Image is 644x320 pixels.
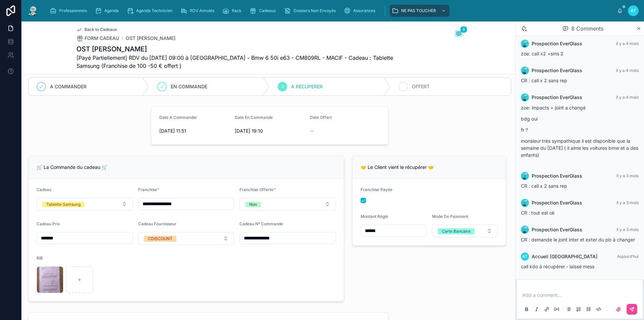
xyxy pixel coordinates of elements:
span: CR : tout est ok [521,210,555,216]
a: Professionnels [48,5,92,17]
p: zoe: impacts + joint a changé [521,104,639,111]
span: [Payé Partiellement] RDV du [DATE] 09:00 à [GEOGRAPHIC_DATA] - Bmw 6 50i e63 - CM809RL - MACIF - ... [76,54,413,70]
span: Date Offert [310,115,332,120]
span: Accueil [GEOGRAPHIC_DATA] [532,253,597,260]
img: App logo [27,5,39,16]
a: RDV Annulés [178,5,219,17]
span: Date A Commander [159,115,197,120]
span: EN COMMANDE [171,83,207,90]
span: Cadeau N° Commande [239,221,283,226]
span: Back to Cadeaux [85,27,117,32]
span: Il y a 4 mois [616,41,639,46]
p: fr ? [521,126,639,133]
span: Il y a 4 mois [616,95,639,100]
button: Select Button [37,198,133,211]
span: 3 [281,84,284,89]
div: scrollable content [44,3,617,18]
span: Prospection EverGlass [532,226,582,233]
span: RIB [37,256,43,261]
span: Il y a 3 mois [616,227,639,232]
span: Cadeau Prix [37,221,60,226]
div: CDISCOUNT [148,236,172,242]
span: Date En Commande [235,115,273,120]
span: -- [310,128,314,134]
a: Cadeaux [248,5,281,17]
span: Professionnels [59,8,87,13]
span: Aujourd’hui [617,254,639,259]
span: NE PAS TOUCHER [401,8,436,13]
span: Prospection EverGlass [532,199,582,206]
div: Carte Bancaire [442,228,471,234]
span: CR : call x 2 sans rep [521,183,567,189]
a: NE PAS TOUCHER [390,5,449,17]
span: A RECUPERER [291,83,323,90]
span: Agenda [104,8,119,13]
span: 🤝 Le Client vient le récupérer 🤝 [361,164,434,170]
span: 8 Comments [571,25,603,33]
span: Prospection EverGlass [532,94,582,101]
span: Prospection EverGlass [532,173,582,179]
span: AT [522,254,528,259]
span: Il y a 3 mois [616,200,639,205]
span: FORM CADEAU [85,35,119,42]
a: FORM CADEAU [76,35,119,42]
a: OST [PERSON_NAME] [126,35,175,42]
span: Rack [232,8,241,13]
a: Assurances [342,5,380,17]
span: Prospection EverGlass [532,40,582,47]
a: Dossiers Non Envoyés [282,5,340,17]
span: Il y a 4 mois [616,68,639,73]
div: Non [249,202,257,207]
span: Franchise Offerte [239,187,273,192]
span: Franchise Payée [361,187,392,192]
h1: OST [PERSON_NAME] [76,44,413,54]
span: [DATE] 19:10 [235,128,305,134]
span: Agenda Technicien [136,8,172,13]
div: Tablette Samsung [46,202,80,207]
span: 🛒 La Commande du cadeau 🛒 [37,164,107,170]
span: Prospection EverGlass [532,67,582,74]
span: Il y a 3 mois [616,173,639,178]
span: 8 [460,26,467,33]
button: Select Button [432,225,498,237]
a: Back to Cadeaux [76,27,117,32]
span: A COMMANDER [50,83,87,90]
span: Cadeau Fournisseur [138,221,176,226]
span: Dossiers Non Envoyés [293,8,336,13]
a: Rack [220,5,246,17]
p: bdg oui [521,115,639,122]
p: monsieur très sympathique il est disponible que la semaine du [DATE] ( il aime les voitures bmw e... [521,137,639,158]
span: OFFERT [412,83,430,90]
span: Mode De Paiement [432,214,468,219]
button: Select Button [138,232,234,245]
span: call kdo à récupérer - laissé mess [521,264,594,269]
span: Cadeau [37,187,51,192]
span: Cadeaux [259,8,276,13]
span: AT [631,8,636,13]
button: 8 [455,30,463,38]
a: Agenda [93,5,123,17]
span: RDV Annulés [190,8,214,13]
span: Assurances [353,8,375,13]
button: Select Button [239,198,336,211]
span: Franchise [138,187,157,192]
span: zoe: call x2 +sms 2 [521,51,563,56]
span: CR : call x 2 sans rep [521,78,567,83]
span: [DATE] 11:51 [159,128,229,134]
span: Montant Réglé [361,214,388,219]
a: Agenda Technicien [125,5,177,17]
span: CR : demande le joint inter et exter du pb à changer [521,237,635,242]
